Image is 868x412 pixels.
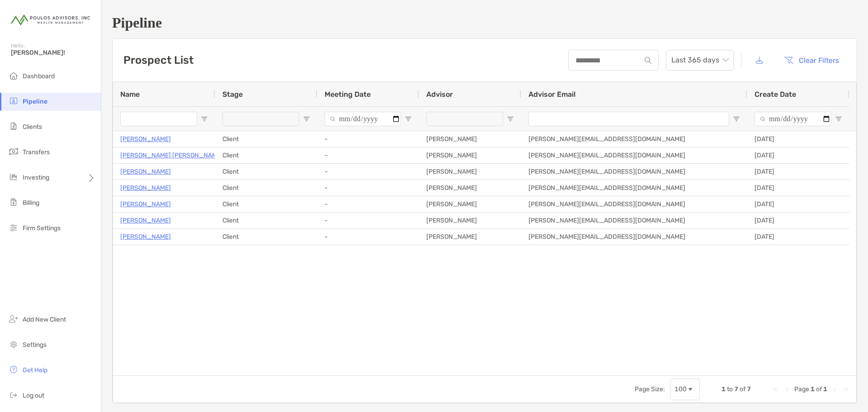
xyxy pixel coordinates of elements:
div: - [317,196,419,212]
img: get-help icon [8,364,19,375]
div: Client [215,229,317,245]
span: Meeting Date [325,90,371,99]
span: Advisor Email [528,90,576,99]
img: investing icon [8,171,19,182]
div: Previous Page [783,386,791,393]
div: - [317,229,419,245]
span: Billing [23,199,39,207]
span: 7 [734,385,738,393]
img: pipeline icon [8,95,19,106]
div: Client [215,213,317,228]
span: 1 [722,385,726,393]
span: Get Help [23,366,47,374]
span: Firm Settings [23,224,61,232]
span: Create Date [755,90,796,99]
button: Open Filter Menu [507,115,514,123]
a: [PERSON_NAME] [120,166,171,177]
div: [PERSON_NAME][EMAIL_ADDRESS][DOMAIN_NAME] [521,164,747,180]
div: First Page [773,386,780,393]
input: Meeting Date Filter Input [325,112,401,126]
button: Open Filter Menu [835,115,842,123]
img: firm-settings icon [8,222,19,233]
img: input icon [645,57,651,64]
div: Client [215,164,317,180]
img: billing icon [8,197,19,208]
span: of [816,385,822,393]
img: add_new_client icon [8,313,19,324]
div: - [317,213,419,228]
img: Zoe Logo [11,4,90,36]
img: settings icon [8,339,19,350]
span: Name [120,90,140,99]
h1: Pipeline [112,14,857,31]
span: Dashboard [23,72,55,80]
div: [PERSON_NAME] [419,229,521,245]
div: - [317,164,419,180]
div: [DATE] [747,180,849,196]
a: [PERSON_NAME] [120,231,171,242]
div: [DATE] [747,131,849,147]
a: [PERSON_NAME] [120,199,171,210]
span: Settings [23,341,47,349]
span: Page [794,385,809,393]
div: [PERSON_NAME] [419,213,521,228]
div: [PERSON_NAME][EMAIL_ADDRESS][DOMAIN_NAME] [521,131,747,147]
a: [PERSON_NAME] [120,182,171,194]
button: Clear Filters [777,50,846,70]
div: [DATE] [747,229,849,245]
span: 1 [811,385,815,393]
a: [PERSON_NAME] [120,215,171,226]
input: Create Date Filter Input [755,112,831,126]
div: [PERSON_NAME][EMAIL_ADDRESS][DOMAIN_NAME] [521,180,747,196]
div: [DATE] [747,196,849,212]
input: Name Filter Input [120,112,197,126]
button: Open Filter Menu [405,115,412,123]
div: [PERSON_NAME][EMAIL_ADDRESS][DOMAIN_NAME] [521,147,747,163]
span: [PERSON_NAME]! [11,49,95,57]
span: Stage [222,90,243,99]
div: Client [215,147,317,163]
div: [PERSON_NAME][EMAIL_ADDRESS][DOMAIN_NAME] [521,229,747,245]
span: Investing [23,174,49,181]
span: Transfers [23,148,50,156]
span: 7 [747,385,751,393]
div: - [317,131,419,147]
span: Log out [23,392,44,399]
div: Next Page [831,386,838,393]
a: [PERSON_NAME] [120,133,171,145]
div: [PERSON_NAME][EMAIL_ADDRESS][DOMAIN_NAME] [521,196,747,212]
span: 1 [823,385,827,393]
div: - [317,180,419,196]
div: [PERSON_NAME] [419,180,521,196]
div: Page Size [670,379,700,400]
div: [DATE] [747,213,849,228]
div: Client [215,131,317,147]
div: Last Page [842,386,849,393]
div: Client [215,196,317,212]
input: Advisor Email Filter Input [528,112,729,126]
img: dashboard icon [8,70,19,81]
span: to [727,385,733,393]
button: Open Filter Menu [201,115,208,123]
div: [PERSON_NAME] [419,164,521,180]
div: [DATE] [747,147,849,163]
div: [DATE] [747,164,849,180]
span: Clients [23,123,42,131]
div: Page Size: [635,385,665,393]
p: [PERSON_NAME] [PERSON_NAME] [120,150,223,161]
img: clients icon [8,121,19,132]
div: [PERSON_NAME][EMAIL_ADDRESS][DOMAIN_NAME] [521,213,747,228]
span: Add New Client [23,316,66,323]
span: Last 365 days [671,50,728,70]
div: [PERSON_NAME] [419,196,521,212]
div: 100 [675,385,687,393]
h3: Prospect List [123,54,193,66]
span: Pipeline [23,98,47,105]
span: of [740,385,745,393]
